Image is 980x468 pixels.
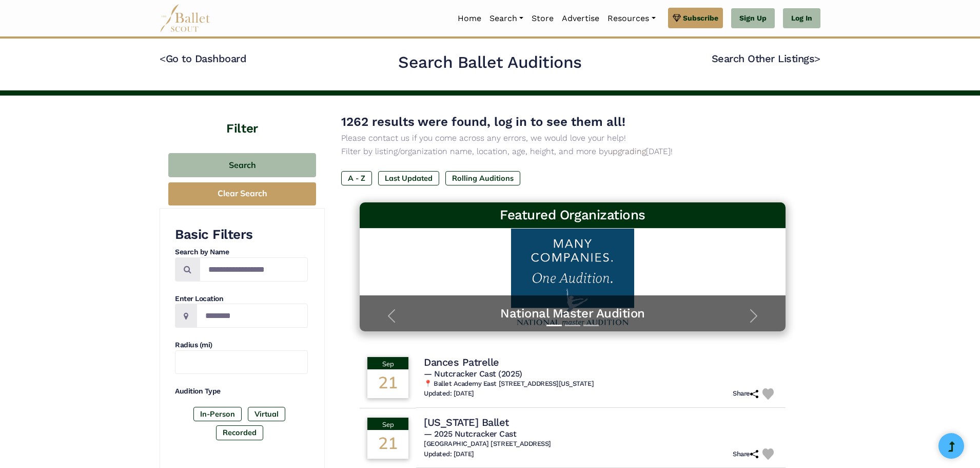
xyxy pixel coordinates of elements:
[733,389,758,398] h6: Share
[733,450,758,459] h6: Share
[424,369,522,379] span: — Nutcracker Cast (2025)
[683,12,718,24] span: Subscribe
[160,52,166,65] code: <
[454,8,485,29] a: Home
[378,171,439,185] label: Last Updated
[814,52,820,65] code: >
[668,8,723,28] a: Subscribe
[783,8,820,29] a: Log In
[168,182,316,205] button: Clear Search
[712,52,820,65] a: Search Other Listings>
[160,96,325,138] h4: Filter
[445,171,520,185] label: Rolling Auditions
[175,340,308,350] h4: Radius (mi)
[370,306,775,322] a: National Master Audition
[424,429,516,439] span: — 2025 Nutcracker Cast
[216,425,263,440] label: Recorded
[341,115,625,129] span: 1262 results were found, log in to see them all!
[200,257,308,282] input: Search by names...
[175,247,308,257] h4: Search by Name
[583,320,599,331] button: Slide 3
[368,207,777,224] h3: Featured Organizations
[398,52,582,73] h2: Search Ballet Auditions
[424,389,474,398] h6: Updated: [DATE]
[424,355,499,369] h4: Dances Patrelle
[608,146,646,156] a: upgrading
[424,440,778,448] h6: [GEOGRAPHIC_DATA] [STREET_ADDRESS]
[731,8,775,29] a: Sign Up
[175,294,308,304] h4: Enter Location
[673,12,681,24] img: gem.svg
[527,8,558,29] a: Store
[175,386,308,397] h4: Audition Type
[248,407,285,421] label: Virtual
[424,450,474,459] h6: Updated: [DATE]
[424,380,778,388] h6: 📍 Ballet Academy East [STREET_ADDRESS][US_STATE]
[485,8,527,29] a: Search
[546,320,562,331] button: Slide 1
[367,369,408,398] div: 21
[175,226,308,244] h3: Basic Filters
[424,416,509,429] h4: [US_STATE] Ballet
[341,171,372,185] label: A - Z
[160,52,246,65] a: <Go to Dashboard
[168,153,316,177] button: Search
[367,418,408,430] div: Sep
[367,357,408,369] div: Sep
[197,304,308,328] input: Location
[341,145,804,158] p: Filter by listing/organization name, location, age, height, and more by [DATE]!
[367,430,408,459] div: 21
[603,8,659,29] a: Resources
[565,320,580,331] button: Slide 2
[193,407,242,421] label: In-Person
[341,132,804,145] p: Please contact us if you come across any errors, we would love your help!
[558,8,603,29] a: Advertise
